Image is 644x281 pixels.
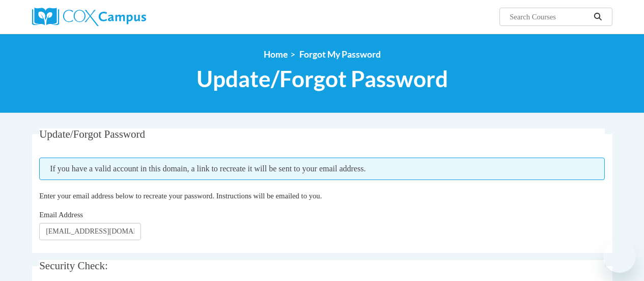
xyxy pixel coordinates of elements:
[509,11,590,23] input: Search Courses
[264,49,288,60] a: Home
[39,260,108,272] span: Security Check:
[603,240,636,273] iframe: Button to launch messaging window
[39,223,141,240] input: Email
[39,128,145,140] span: Update/Forgot Password
[39,211,83,219] span: Email Address
[39,158,605,180] span: If you have a valid account in this domain, a link to recreate it will be sent to your email addr...
[32,8,146,26] img: Cox Campus
[299,49,381,60] span: Forgot My Password
[590,11,605,23] button: Search
[197,65,448,92] span: Update/Forgot Password
[32,8,215,26] a: Cox Campus
[39,192,322,200] span: Enter your email address below to recreate your password. Instructions will be emailed to you.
